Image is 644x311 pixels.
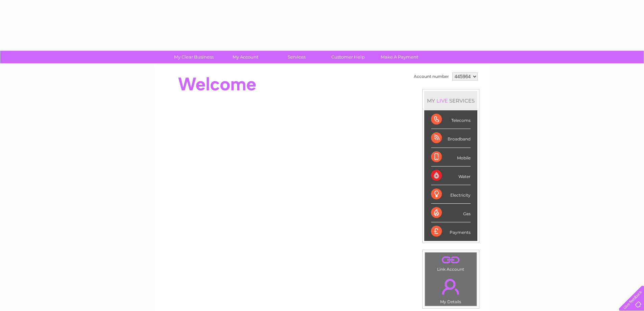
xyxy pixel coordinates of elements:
[166,51,222,63] a: My Clear Business
[427,254,475,266] a: .
[320,51,376,63] a: Customer Help
[269,51,325,63] a: Services
[424,91,477,110] div: MY SERVICES
[427,275,475,298] a: .
[431,222,471,241] div: Payments
[412,71,451,82] td: Account number
[425,252,477,273] td: Link Account
[435,97,449,104] div: LIVE
[372,51,427,63] a: Make A Payment
[431,129,471,148] div: Broadband
[431,204,471,222] div: Gas
[431,110,471,129] div: Telecoms
[431,166,471,185] div: Water
[431,148,471,166] div: Mobile
[425,273,477,306] td: My Details
[217,51,273,63] a: My Account
[431,185,471,204] div: Electricity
